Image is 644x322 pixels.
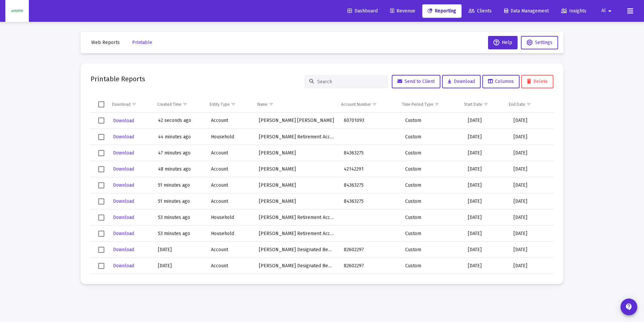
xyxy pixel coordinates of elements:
[521,36,558,49] button: Settings
[206,193,254,210] td: Account
[442,75,481,88] button: Download
[153,226,206,242] td: 53 minutes ago
[509,129,553,145] td: [DATE]
[400,258,463,274] td: Custom
[182,102,187,107] span: Show filter options for column 'Created Time'
[400,226,463,242] td: Custom
[98,118,104,124] div: Select row
[400,161,463,177] td: Custom
[390,8,415,14] span: Revenue
[132,40,152,45] span: Printable
[112,245,135,255] button: Download
[482,75,520,88] button: Columns
[113,150,134,156] span: Download
[98,215,104,221] div: Select row
[509,226,553,242] td: [DATE]
[504,96,548,112] td: Column End Date
[153,193,206,210] td: 51 minutes ago
[606,4,614,18] mat-icon: arrow_drop_down
[347,8,378,14] span: Dashboard
[113,231,134,236] span: Download
[91,74,145,84] h2: Printable Reports
[112,102,130,107] div: Download
[556,4,592,18] a: Insights
[254,193,339,210] td: [PERSON_NAME]
[448,79,475,84] span: Download
[400,193,463,210] td: Custom
[397,96,459,112] td: Column Time Period Type
[153,258,206,274] td: [DATE]
[469,8,492,14] span: Clients
[339,242,400,258] td: 82602297
[98,101,104,107] div: Select all
[153,161,206,177] td: 48 minutes ago
[504,8,549,14] span: Data Management
[400,242,463,258] td: Custom
[254,210,339,226] td: [PERSON_NAME] Retirement Accounts
[509,193,553,210] td: [DATE]
[98,198,104,204] div: Select row
[509,210,553,226] td: [DATE]
[112,261,135,271] button: Download
[509,274,553,290] td: [DATE]
[206,242,254,258] td: Account
[254,226,339,242] td: [PERSON_NAME] Retirement Accounts
[372,102,377,107] span: Show filter options for column 'Account Number'
[112,164,135,174] button: Download
[463,226,509,242] td: [DATE]
[339,258,400,274] td: 82602297
[593,4,622,17] button: Al
[206,258,254,274] td: Account
[317,79,383,85] input: Search
[254,258,339,274] td: [PERSON_NAME] Designated Bene Plan
[400,145,463,161] td: Custom
[231,102,236,107] span: Show filter options for column 'Entity Type'
[464,102,482,107] div: Start Date
[339,145,400,161] td: 84363275
[459,96,504,112] td: Column Start Date
[392,75,440,88] button: Send to Client
[206,113,254,129] td: Account
[493,40,512,45] span: Help
[339,113,400,129] td: 60701093
[339,177,400,193] td: 84363275
[463,177,509,193] td: [DATE]
[113,263,134,269] span: Download
[206,145,254,161] td: Account
[463,210,509,226] td: [DATE]
[509,161,553,177] td: [DATE]
[483,102,488,107] span: Show filter options for column 'Start Date'
[98,166,104,172] div: Select row
[113,198,134,204] span: Download
[127,36,158,49] button: Printable
[509,102,525,107] div: End Date
[112,229,135,238] button: Download
[153,274,206,290] td: [DATE]
[385,4,421,18] a: Revenue
[153,145,206,161] td: 47 minutes ago
[113,134,134,140] span: Download
[253,96,336,112] td: Column Name
[91,40,120,45] span: Web Reports
[113,215,134,220] span: Download
[336,96,397,112] td: Column Account Number
[98,150,104,156] div: Select row
[509,177,553,193] td: [DATE]
[112,196,135,206] button: Download
[625,303,633,311] mat-icon: contact_support
[535,40,552,45] span: Settings
[153,96,205,112] td: Column Created Time
[210,102,230,107] div: Entity Type
[254,145,339,161] td: [PERSON_NAME]
[113,118,134,124] span: Download
[269,102,274,107] span: Show filter options for column 'Name'
[434,102,439,107] span: Show filter options for column 'Time Period Type'
[254,129,339,145] td: [PERSON_NAME] Retirement Accounts
[463,145,509,161] td: [DATE]
[463,129,509,145] td: [DATE]
[509,258,553,274] td: [DATE]
[206,129,254,145] td: Household
[488,36,518,49] button: Help
[463,193,509,210] td: [DATE]
[397,79,435,84] span: Send to Client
